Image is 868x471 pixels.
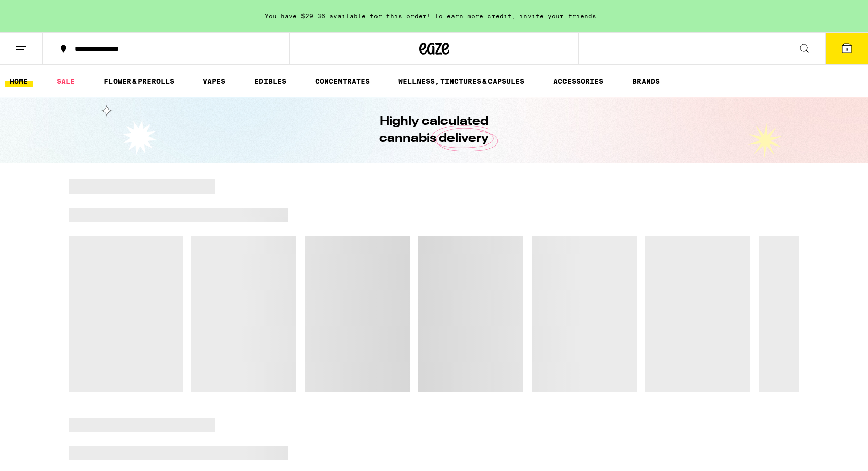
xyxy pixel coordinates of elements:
[825,33,868,64] button: 3
[310,75,375,87] a: CONCENTRATES
[845,46,848,52] span: 3
[99,75,179,87] a: FLOWER & PREROLLS
[249,75,291,87] a: EDIBLES
[5,75,33,87] a: HOME
[627,75,665,87] a: BRANDS
[516,13,604,19] span: invite your friends.
[393,75,530,87] a: WELLNESS, TINCTURES & CAPSULES
[198,75,231,87] a: VAPES
[548,75,609,87] a: ACCESSORIES
[52,75,80,87] a: SALE
[265,13,516,19] span: You have $29.36 available for this order! To earn more credit,
[351,113,518,148] h1: Highly calculated cannabis delivery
